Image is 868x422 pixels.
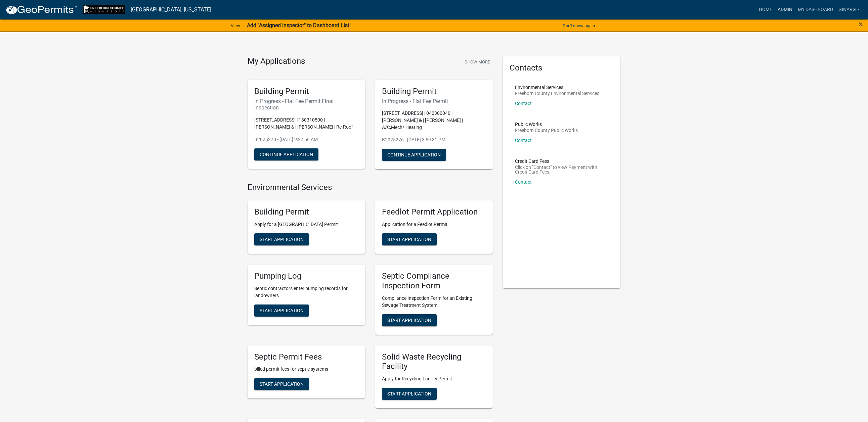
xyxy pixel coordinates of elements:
span: Start Application [260,237,304,242]
p: Credit Card Fees [515,159,608,163]
span: Start Application [387,391,431,396]
button: Start Application [254,378,309,390]
h4: Environmental Services [248,183,493,192]
a: Contact [515,138,532,143]
p: Apply for Recycling Facility Permit [382,375,486,382]
button: Don't show again [560,20,598,31]
p: Public Works [515,122,578,127]
img: Freeborn County, Minnesota [83,5,125,14]
button: Continue Application [382,149,446,161]
h5: Septic Compliance Inspection Form [382,271,486,291]
span: Start Application [387,317,431,323]
p: Septic contractors enter pumping records for landowners [254,285,358,299]
h5: Pumping Log [254,271,358,281]
a: Contact [515,101,532,106]
button: Continue Application [254,148,318,160]
p: Apply for a [GEOGRAPHIC_DATA] Permit [254,221,358,228]
span: Start Application [260,381,304,387]
button: Close [859,20,863,28]
span: × [859,19,863,29]
a: View [228,20,243,31]
h5: Contacts [510,63,614,73]
button: Start Application [382,314,437,326]
button: Start Application [382,233,437,245]
h6: In Progress - Flat Fee Permit [382,98,486,104]
a: My Dashboard [795,3,836,16]
h5: Building Permit [382,87,486,96]
p: billed permit fees for septic systems [254,366,358,373]
p: Freeborn County Public Works [515,128,578,133]
button: Start Application [254,233,309,245]
p: B2025276 - [DATE] 3:59:31 PM [382,136,486,143]
p: [STREET_ADDRESS] | 040300040 | [PERSON_NAME] & | [PERSON_NAME] | A/C,Mech/ Heating [382,110,486,131]
p: Environmental Services [515,85,599,90]
p: Click on "Contact" to view Payment with Credit Card Fees. [515,165,608,174]
a: Admin [775,3,795,16]
p: Application for a Feedlot Permit [382,221,486,228]
h5: Building Permit [254,207,358,217]
button: Start Application [382,388,437,400]
button: Show More [462,56,493,67]
h5: Solid Waste Recycling Facility [382,352,486,372]
a: [GEOGRAPHIC_DATA], [US_STATE] [131,4,211,15]
p: Freeborn County Environmental Services [515,91,599,96]
a: ginarg [836,3,863,16]
p: Compliance Inspection Form for an Existing Sewage Treatment System. [382,295,486,309]
a: Home [756,3,775,16]
h6: In Progress - Flat Fee Permit Final Inspection [254,98,358,111]
a: Contact [515,179,532,185]
h5: Feedlot Permit Application [382,207,486,217]
span: Start Application [387,237,431,242]
h4: My Applications [248,56,305,66]
button: Start Application [254,304,309,317]
span: Start Application [260,308,304,313]
p: [STREET_ADDRESS] | 130310500 | [PERSON_NAME] & | [PERSON_NAME] | Re-Roof [254,116,358,131]
p: B2025278 - [DATE] 9:27:56 AM [254,136,358,143]
h5: Building Permit [254,87,358,96]
h5: Septic Permit Fees [254,352,358,362]
strong: Add "Assigned Inspector" to Dashboard List! [247,22,351,29]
